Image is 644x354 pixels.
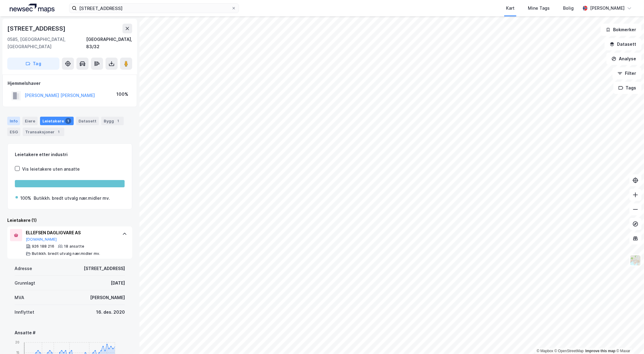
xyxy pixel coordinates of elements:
div: 1 [65,118,71,124]
div: Adresse [15,265,32,272]
div: Kart [506,5,515,12]
div: [STREET_ADDRESS] [84,265,125,272]
div: Leietakere etter industri [15,151,125,158]
img: logo.a4113a55bc3d86da70a041830d287a7e.svg [10,4,55,13]
div: Vis leietakere uten ansatte [22,165,80,173]
img: Z [630,255,641,266]
div: 926 188 216 [32,244,54,249]
div: Kontrollprogram for chat [614,325,644,354]
div: Datasett [76,117,99,125]
button: Tag [7,58,59,70]
div: Bygg [101,117,124,125]
button: Analyse [606,53,642,65]
div: [PERSON_NAME] [90,294,125,301]
div: ESG [7,128,20,136]
div: Leietakere [40,117,74,125]
button: Bokmerker [601,24,642,36]
div: Transaksjoner [23,128,64,136]
div: MVA [15,294,24,301]
div: 100% [116,91,128,98]
div: [PERSON_NAME] [590,5,625,12]
div: 16. des. 2020 [96,309,125,316]
div: Leietakere (1) [7,217,132,224]
a: Mapbox [537,349,553,353]
div: [DATE] [111,279,125,287]
div: Grunnlagt [15,279,35,287]
input: Søk på adresse, matrikkel, gårdeiere, leietakere eller personer [77,4,231,13]
a: Improve this map [585,349,615,353]
iframe: Chat Widget [614,325,644,354]
div: Ansatte # [15,329,125,336]
div: Hjemmelshaver [8,80,132,87]
div: 1 [115,118,121,124]
button: Filter [612,67,642,79]
div: 0585, [GEOGRAPHIC_DATA], [GEOGRAPHIC_DATA] [7,36,86,50]
div: Butikkh. bredt utvalg nær.midler mv. [32,251,100,256]
div: Innflyttet [15,309,34,316]
div: Eiere [22,117,38,125]
tspan: 20 [15,341,19,344]
button: Tags [613,82,642,94]
a: OpenStreetMap [555,349,584,353]
div: [GEOGRAPHIC_DATA], 83/32 [86,36,132,50]
button: Datasett [605,38,642,50]
div: 1 [56,129,62,135]
div: Butikkh. bredt utvalg nær.midler mv. [34,195,110,202]
div: Bolig [563,5,574,12]
div: 18 ansatte [64,244,84,249]
div: ELLEFSEN DAGLIGVARE AS [26,229,116,236]
div: 100% [20,195,31,202]
div: Info [7,117,20,125]
button: [DOMAIN_NAME] [26,237,57,242]
div: Mine Tags [528,5,550,12]
div: [STREET_ADDRESS] [7,24,67,33]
